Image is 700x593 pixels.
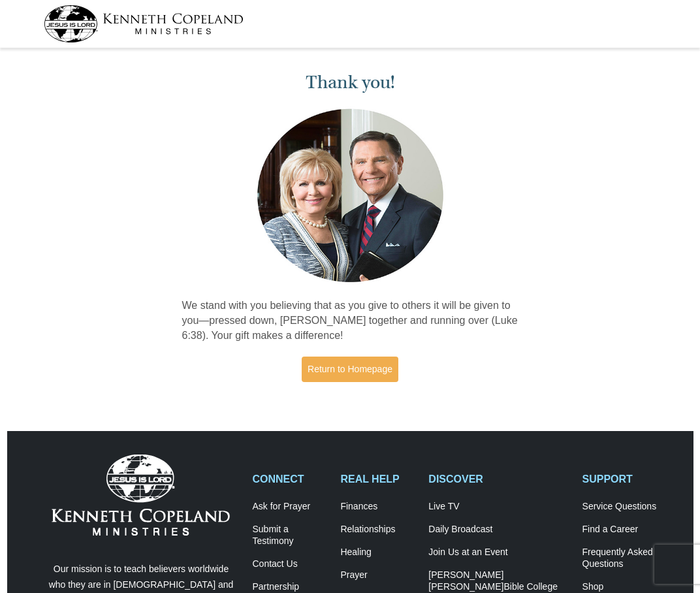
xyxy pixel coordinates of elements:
[252,473,326,485] h2: CONNECT
[428,524,568,536] a: Daily Broadcast
[582,547,657,570] a: Frequently AskedQuestions
[44,5,244,42] img: kcm-header-logo.svg
[582,473,657,485] h2: SUPPORT
[582,524,657,536] a: Find a Career
[252,501,326,513] a: Ask for Prayer
[428,569,568,593] a: [PERSON_NAME] [PERSON_NAME]Bible College
[182,72,518,93] h1: Thank you!
[340,524,415,536] a: Relationships
[340,473,415,485] h2: REAL HELP
[252,524,326,547] a: Submit a Testimony
[428,547,568,558] a: Join Us at an Event
[340,547,415,558] a: Healing
[302,357,398,382] a: Return to Homepage
[340,569,415,581] a: Prayer
[582,581,657,593] a: Shop
[52,455,230,536] img: Kenneth Copeland Ministries
[340,501,415,513] a: Finances
[252,558,326,570] a: Contact Us
[503,581,558,592] span: Bible College
[582,501,657,513] a: Service Questions
[182,298,518,344] p: We stand with you believing that as you give to others it will be given to you—pressed down, [PER...
[428,473,568,485] h2: DISCOVER
[254,106,447,285] img: Kenneth and Gloria
[252,581,326,593] a: Partnership
[428,501,568,513] a: Live TV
